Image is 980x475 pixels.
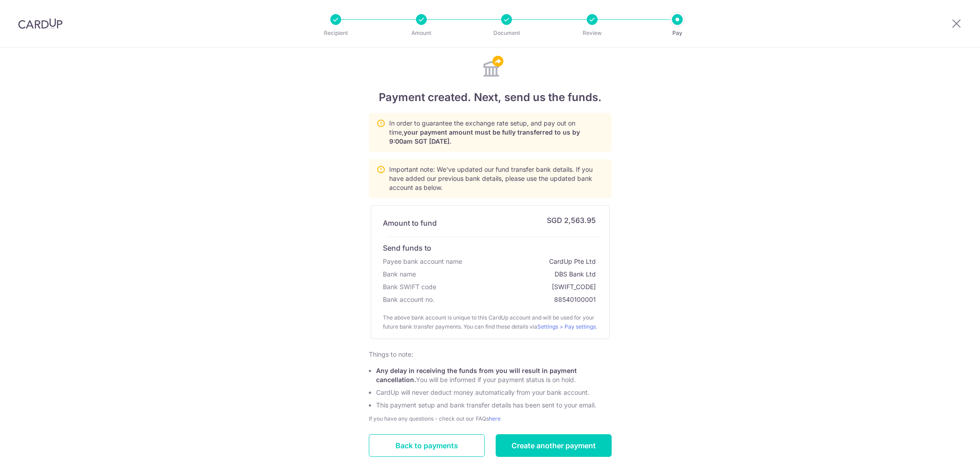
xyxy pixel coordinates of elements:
p: Amount [388,29,455,38]
div: Bank name [383,268,418,281]
img: CardUp [18,18,63,29]
p: Document [473,29,540,38]
li: You will be informed if your payment status is on hold. [376,366,612,384]
div: [SWIFT_CODE] [552,281,598,293]
a: here [489,415,501,422]
p: Recipient [302,29,369,38]
iframe: 打开一个小组件，您可以在其中找到更多信息 [924,448,971,470]
h4: Amount to fund [383,218,437,228]
p: In order to guarantee the exchange rate setup, and pay out on time, [389,119,604,146]
div: CardUp Pte Ltd [549,255,598,268]
h4: Payment created. Next, send us the funds. [369,89,612,106]
p: Important note: We've updated our fund transfer bank details. If you have added our previous bank... [389,165,604,192]
span: your payment amount must be fully transferred to us by 9:00am SGT [DATE]. [389,128,580,145]
a: Back to payments [369,434,485,457]
div: 88540100001 [554,293,598,306]
div: Things to note: [369,350,612,359]
a: Create another payment [496,434,612,457]
p: Review [559,29,626,38]
span: Any delay in receiving the funds from you will result in payment cancellation. [376,367,577,383]
li: This payment setup and bank transfer details has been sent to your email. [376,401,612,410]
div: Bank account no. [383,293,436,306]
div: DBS Bank Ltd [555,268,598,281]
div: The above bank account is unique to this CardUp account and will be used for your future bank tra... [378,306,602,331]
div: SGD 2,563.95 [547,213,598,233]
div: Bank SWIFT code [383,281,438,293]
div: If you have any questions - check out our FAQs [369,414,612,423]
li: CardUp will never deduct money automatically from your bank account. [376,388,612,397]
p: Pay [644,29,711,38]
a: Settings > Pay settings [537,323,596,330]
div: Send funds to [383,241,433,255]
div: Payee bank account name [383,255,464,268]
